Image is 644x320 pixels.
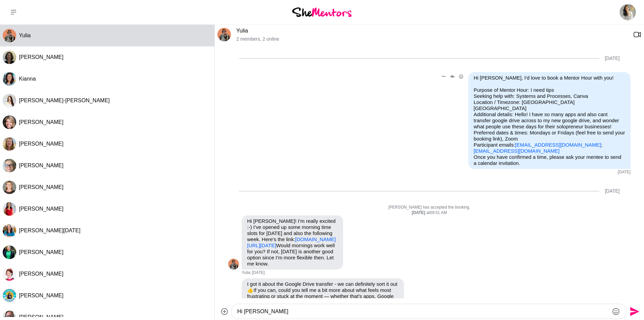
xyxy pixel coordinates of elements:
[612,307,620,316] button: Emoji picker
[3,72,16,86] img: K
[618,170,630,175] time: 2025-08-28T03:13:46.220Z
[3,159,16,172] div: Ceri McCutcheon
[3,159,16,172] img: C
[252,270,265,276] time: 2025-08-28T21:54:48.763Z
[3,29,16,42] div: Yulia
[19,249,64,255] span: [PERSON_NAME]
[412,210,426,215] strong: [DATE]
[19,119,64,125] span: [PERSON_NAME]
[292,7,352,17] img: She Mentors Logo
[19,163,64,168] span: [PERSON_NAME]
[236,36,628,42] p: 2 members , 2 online
[19,54,64,60] span: [PERSON_NAME]
[474,87,625,154] p: Purpose of Mentor Hour: I need tips Seeking help with: Systems and Processes, Canva Location / Ti...
[605,56,620,61] div: [DATE]
[19,76,36,82] span: Kianna
[620,4,636,20] img: Jen Gautier
[3,180,16,194] img: R
[19,228,80,233] span: [PERSON_NAME][DATE]
[247,281,399,312] p: I got it about the Google Drive transfer - we can definitely sort it out If you can, could you te...
[3,224,16,237] img: J
[605,188,620,194] div: [DATE]
[19,271,64,277] span: [PERSON_NAME]
[3,267,16,281] img: B
[3,29,16,42] img: Y
[19,293,64,298] span: [PERSON_NAME]
[515,142,601,148] a: [EMAIL_ADDRESS][DOMAIN_NAME]
[247,287,254,293] span: 👍
[3,94,16,107] img: J
[19,33,31,38] span: Yulia
[228,210,630,216] div: at 09:51 AM
[3,289,16,302] img: M
[228,205,630,210] p: [PERSON_NAME] has accepted the booking.
[474,75,625,81] p: Hi [PERSON_NAME], I'd love to book a Mentor Hour with you!
[237,307,609,316] textarea: Type your message
[3,50,16,64] img: L
[217,28,231,41] img: Y
[3,94,16,107] div: Janelle Kee-Sue
[19,184,64,190] span: [PERSON_NAME]
[3,180,16,194] div: Roisin Mcsweeney
[228,259,239,270] div: Yulia
[3,50,16,64] div: Laila Punj
[3,246,16,259] img: A
[3,202,16,216] img: D
[3,289,16,302] div: Marie Fox
[19,314,64,320] span: [PERSON_NAME]
[3,224,16,237] div: Jennifer Natale
[3,72,16,86] div: Kianna
[474,148,559,154] a: [EMAIL_ADDRESS][DOMAIN_NAME]
[448,72,457,81] button: Open Thread
[3,115,16,129] div: Susan Elford
[439,72,448,81] button: Open Message Actions Menu
[228,259,239,270] img: Y
[19,141,64,147] span: [PERSON_NAME]
[3,246,16,259] div: Ann Pocock
[626,304,641,319] button: Send
[474,154,625,166] p: Once you have confirmed a time, please ask your mentee to send a calendar invitation.
[3,202,16,216] div: Dr Missy Wolfman
[3,267,16,281] div: Beth Baldwin
[247,218,338,267] p: Hi [PERSON_NAME]! I’m really excited :-) I’ve opened up some morning time slots for [DATE] and al...
[3,137,16,151] img: T
[242,270,251,276] span: Yulia
[217,28,231,41] div: Yulia
[3,137,16,151] div: Tammy McCann
[3,115,16,129] img: S
[247,236,336,248] a: [DOMAIN_NAME][URL][DATE]
[19,98,110,103] span: [PERSON_NAME]-[PERSON_NAME]
[457,72,466,81] button: Open Reaction Selector
[19,206,64,212] span: [PERSON_NAME]
[236,28,248,34] a: Yulia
